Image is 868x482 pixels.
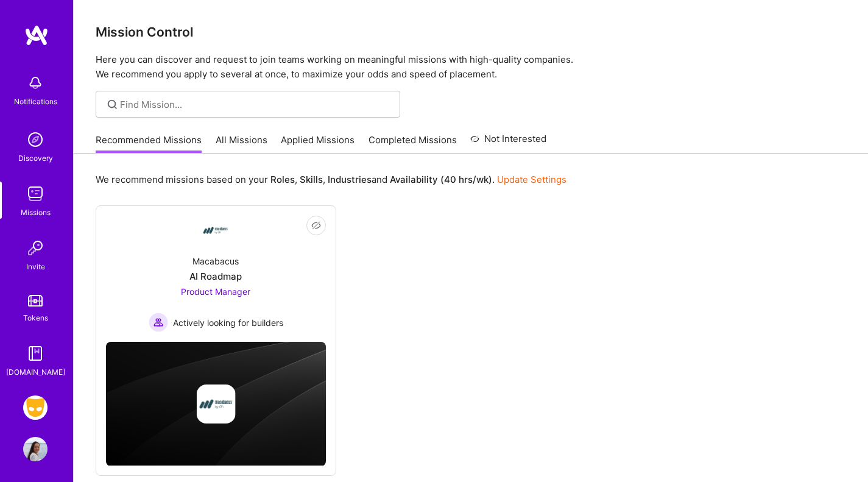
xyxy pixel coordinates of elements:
img: logo [24,24,49,46]
a: Company LogoMacabacusAI RoadmapProduct Manager Actively looking for buildersActively looking for ... [106,216,326,332]
a: Grindr: Product & Marketing [20,395,51,420]
i: icon SearchGrey [105,97,119,112]
b: Availability (40 hrs/wk) [390,174,492,185]
img: cover [106,342,326,466]
div: Invite [26,260,45,273]
input: Find Mission... [120,98,391,111]
a: Update Settings [497,174,566,185]
img: Grindr: Product & Marketing [23,395,48,420]
a: All Missions [216,133,267,154]
img: User Avatar [23,437,48,461]
img: Invite [23,236,48,260]
span: Actively looking for builders [173,316,283,329]
img: guide book [23,341,48,366]
p: We recommend missions based on your , , and . [96,173,566,186]
h3: Mission Control [96,24,846,40]
a: Applied Missions [281,133,355,154]
b: Industries [328,174,372,185]
b: Roles [270,174,295,185]
img: Company Logo [201,216,230,245]
a: User Avatar [20,437,51,461]
div: Tokens [23,311,48,324]
a: Completed Missions [369,133,457,154]
a: Not Interested [470,132,546,154]
p: Here you can discover and request to join teams working on meaningful missions with high-quality ... [96,52,846,82]
img: tokens [28,295,43,307]
i: icon EyeClosed [311,221,321,230]
img: Actively looking for builders [149,313,168,332]
img: bell [23,71,48,95]
div: Missions [21,206,51,219]
div: [DOMAIN_NAME] [6,366,65,378]
span: Product Manager [181,286,250,297]
div: Macabacus [192,255,239,268]
div: AI Roadmap [189,270,242,283]
a: Recommended Missions [96,133,202,154]
div: Notifications [14,95,57,108]
img: discovery [23,127,48,152]
div: Discovery [18,152,53,165]
img: Company logo [196,385,235,424]
b: Skills [300,174,323,185]
img: teamwork [23,182,48,206]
